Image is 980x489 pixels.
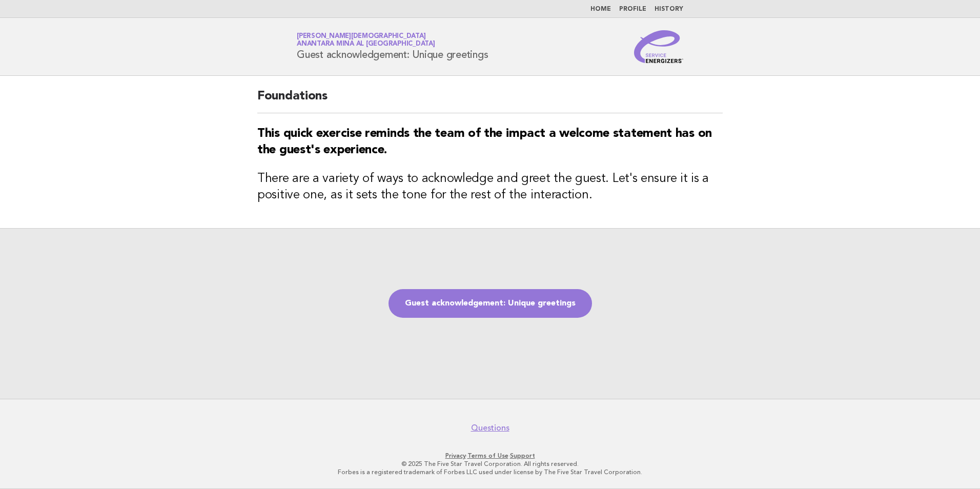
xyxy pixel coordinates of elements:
p: · · [176,452,804,460]
h1: Guest acknowledgement: Unique greetings [297,33,488,60]
a: Profile [619,6,646,12]
p: © 2025 The Five Star Travel Corporation. All rights reserved. [176,460,804,468]
a: Terms of Use [467,452,508,459]
h3: There are a variety of ways to acknowledge and greet the guest. Let's ensure it is a positive one... [257,171,723,203]
a: Home [590,6,611,12]
a: History [655,6,683,12]
img: Service Energizers [634,30,683,63]
h2: Foundations [257,88,723,113]
a: Guest acknowledgement: Unique greetings [389,289,592,318]
a: Support [510,452,535,459]
a: [PERSON_NAME][DEMOGRAPHIC_DATA]Anantara Mina al [GEOGRAPHIC_DATA] [297,33,435,47]
p: Forbes is a registered trademark of Forbes LLC used under license by The Five Star Travel Corpora... [176,468,804,476]
strong: This quick exercise reminds the team of the impact a welcome statement has on the guest's experie... [257,128,712,156]
a: Privacy [445,452,466,459]
span: Anantara Mina al [GEOGRAPHIC_DATA] [297,41,435,48]
a: Questions [471,423,509,433]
